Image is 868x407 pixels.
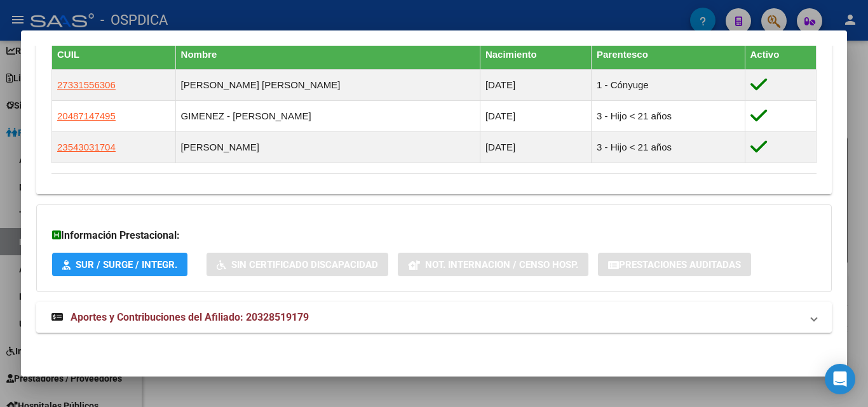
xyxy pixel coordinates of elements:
h3: Información Prestacional: [52,228,816,243]
span: 20487147495 [57,110,116,121]
td: 3 - Hijo < 21 años [592,101,745,132]
span: Aportes y Contribuciones del Afiliado: 20328519179 [71,311,309,323]
span: SUR / SURGE / INTEGR. [76,259,177,270]
button: Sin Certificado Discapacidad [207,253,388,276]
button: SUR / SURGE / INTEGR. [52,253,187,276]
td: 1 - Cónyuge [592,70,745,101]
div: Open Intercom Messenger [825,364,855,394]
span: 23543031704 [57,142,116,152]
span: Prestaciones Auditadas [619,259,741,270]
th: Parentesco [592,40,745,70]
th: Activo [745,40,816,70]
mat-expansion-panel-header: Aportes y Contribuciones del Afiliado: 20328519179 [36,302,832,333]
button: Prestaciones Auditadas [598,253,751,276]
span: 27331556306 [57,79,116,90]
span: Sin Certificado Discapacidad [231,259,378,270]
td: [DATE] [480,101,591,132]
th: Nombre [175,40,480,70]
td: [PERSON_NAME] [PERSON_NAME] [175,70,480,101]
td: 3 - Hijo < 21 años [592,132,745,163]
td: [DATE] [480,70,591,101]
th: Nacimiento [480,40,591,70]
td: GIMENEZ - [PERSON_NAME] [175,101,480,132]
td: [DATE] [480,132,591,163]
th: CUIL [52,40,176,70]
td: [PERSON_NAME] [175,132,480,163]
button: Not. Internacion / Censo Hosp. [398,253,588,276]
span: Not. Internacion / Censo Hosp. [425,259,578,270]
